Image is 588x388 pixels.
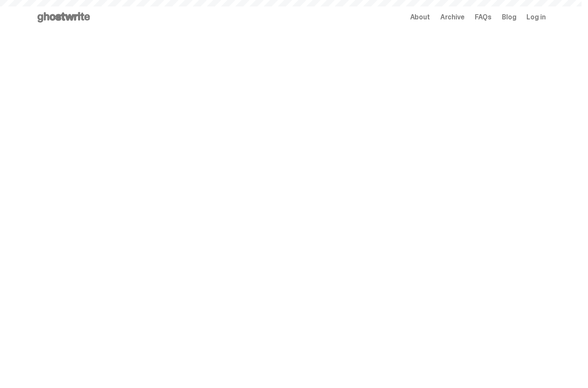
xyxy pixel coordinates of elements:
[475,14,492,21] a: FAQs
[440,14,464,21] a: Archive
[526,14,545,21] a: Log in
[502,14,516,21] a: Blog
[410,14,430,21] a: About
